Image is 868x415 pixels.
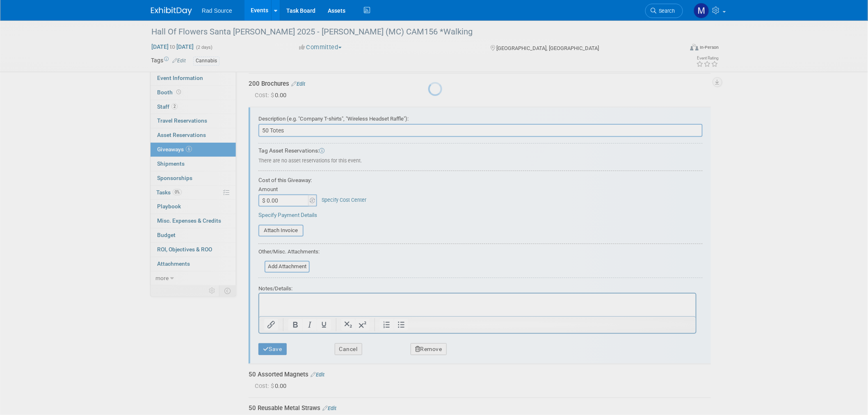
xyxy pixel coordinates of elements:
a: Search [645,4,683,18]
body: Rich Text Area. Press ALT-0 for help. [5,3,432,12]
img: Melissa Conboy [694,3,709,18]
span: Search [656,8,675,14]
span: Rad Source [202,7,232,14]
img: ExhibitDay [151,7,192,15]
